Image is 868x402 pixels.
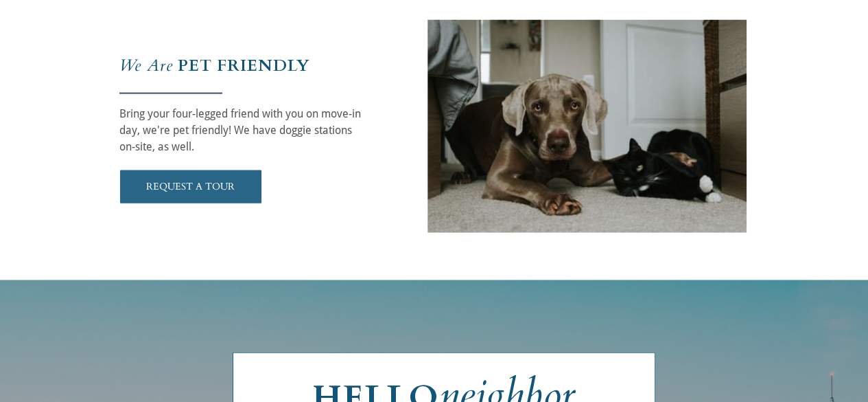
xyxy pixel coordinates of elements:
strong: PET FRIENDLY [178,54,310,77]
span: REQUEST A TOUR [120,181,261,192]
a: REQUEST A TOUR [119,170,262,204]
span: Bring your four-legged friend with you on move-in day, we're pet friendly! We have doggie station... [119,107,361,153]
em: We Are [119,54,173,77]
